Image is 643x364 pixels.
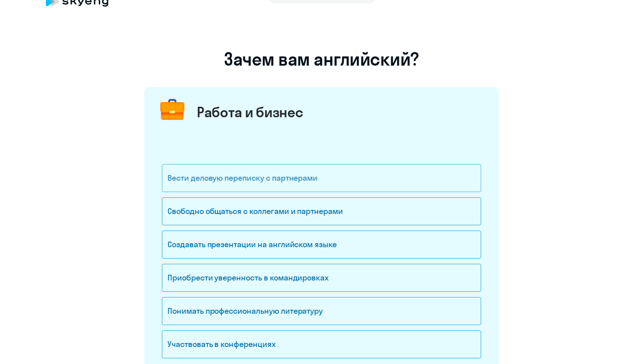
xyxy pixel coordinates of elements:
[162,264,481,292] div: Приобрести уверенность в командировках
[162,164,481,192] div: Вести деловую переписку с партнерами
[156,94,189,126] img: briefcase.png
[144,49,499,70] h1: Зачем вам английский?
[162,231,481,259] div: Создавать презентации на английском языке
[162,330,481,358] div: Участвовать в конференциях
[197,103,303,121] div: Работа и бизнес
[162,197,481,225] div: Свободно общаться с коллегами и партнерами
[162,297,481,325] div: Понимать профессиональную литературу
